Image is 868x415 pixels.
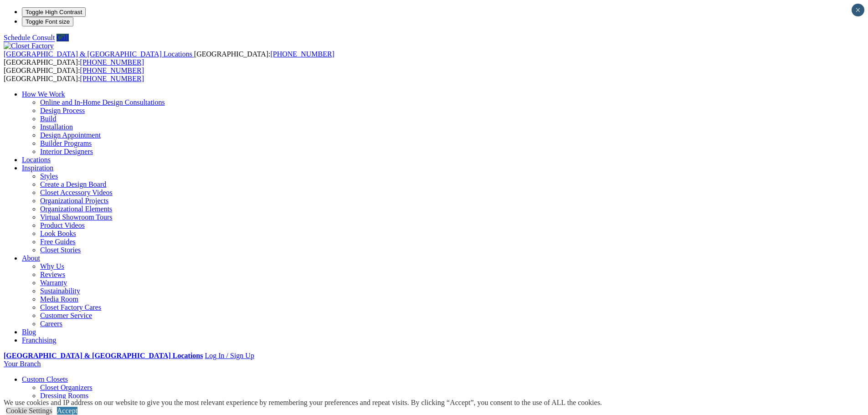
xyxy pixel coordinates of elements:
a: [PHONE_NUMBER] [80,75,144,82]
a: [PHONE_NUMBER] [80,67,144,74]
a: Call [56,34,69,41]
a: Franchising [22,336,56,344]
a: Closet Organizers [40,384,92,391]
a: Locations [22,156,51,164]
a: [PHONE_NUMBER] [270,50,334,58]
a: Closet Stories [40,246,81,254]
a: Organizational Elements [40,205,112,213]
a: Schedule Consult [4,34,55,41]
a: Closet Factory Cares [40,303,101,311]
a: Styles [40,172,58,180]
a: Careers [40,320,62,328]
a: Blog [22,328,36,336]
a: Online and In-Home Design Consultations [40,98,165,106]
a: Design Appointment [40,131,101,139]
a: Interior Designers [40,148,93,155]
a: Log In / Sign Up [205,352,254,359]
a: Your Branch [4,360,41,368]
a: Design Process [40,107,85,114]
span: Toggle High Contrast [26,9,82,15]
a: Media Room [40,295,78,303]
a: Installation [40,123,73,131]
a: Dressing Rooms [40,392,88,400]
a: Custom Closets [22,375,68,383]
button: Close [852,4,864,16]
button: Toggle Font size [22,17,73,26]
a: About [22,254,40,262]
a: How We Work [22,90,65,98]
a: [PHONE_NUMBER] [80,58,144,66]
img: Closet Factory [4,42,54,50]
a: Free Guides [40,238,76,246]
a: Reviews [40,271,65,278]
a: Product Videos [40,221,85,229]
a: Accept [57,407,77,415]
a: Organizational Projects [40,197,108,205]
span: [GEOGRAPHIC_DATA]: [GEOGRAPHIC_DATA]: [4,50,334,66]
a: Cookie Settings [6,407,52,415]
a: Closet Accessory Videos [40,189,113,196]
span: [GEOGRAPHIC_DATA] & [GEOGRAPHIC_DATA] Locations [4,50,192,58]
a: Why Us [40,262,64,270]
a: Virtual Showroom Tours [40,213,113,221]
span: Toggle Font size [26,18,70,25]
a: Inspiration [22,164,53,172]
button: Toggle High Contrast [22,7,86,17]
a: Warranty [40,279,67,287]
a: Build [40,115,56,123]
a: Sustainability [40,287,80,295]
a: Customer Service [40,312,92,319]
a: Builder Programs [40,139,92,147]
div: We use cookies and IP address on our website to give you the most relevant experience by remember... [4,399,602,407]
a: [GEOGRAPHIC_DATA] & [GEOGRAPHIC_DATA] Locations [4,50,194,58]
a: [GEOGRAPHIC_DATA] & [GEOGRAPHIC_DATA] Locations [4,352,203,359]
a: Look Books [40,230,76,237]
span: [GEOGRAPHIC_DATA]: [GEOGRAPHIC_DATA]: [4,67,144,82]
a: Create a Design Board [40,180,106,188]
